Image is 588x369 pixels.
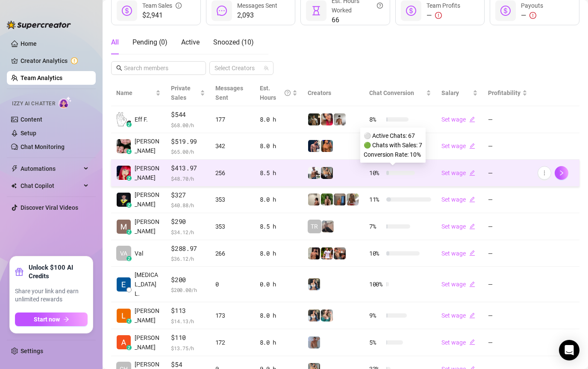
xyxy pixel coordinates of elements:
img: Nathaniel [321,193,333,205]
div: 353 [215,195,250,204]
img: Exon Locsin [117,277,131,292]
span: edit [469,223,475,229]
div: 8.0 h [260,311,297,320]
span: $2,941 [142,10,182,21]
span: 10 % [369,249,383,258]
div: 173 [215,311,250,320]
div: z [126,122,132,127]
span: right [559,170,564,176]
div: z [126,318,132,324]
span: 100 % [369,280,383,289]
img: Mariane Subia [117,220,131,234]
span: $ 13.75 /h [171,344,205,352]
span: 11 % [369,195,383,204]
span: hourglass [311,6,321,16]
img: AI Chatter [59,96,72,109]
span: edit [469,312,475,318]
img: Ralphy [308,193,320,205]
span: edit [469,281,475,287]
span: 66 [332,15,383,25]
img: Katy [308,309,320,321]
img: Wayne [334,193,346,205]
a: Set wageedit [441,196,475,203]
span: $ 40.88 /h [171,201,205,209]
span: dollar-circle [406,6,416,16]
span: $327 [171,190,205,200]
span: [PERSON_NAME] [135,217,161,236]
span: Chat Copilot [21,179,81,193]
span: dollar-circle [500,6,511,16]
span: message [217,6,227,16]
a: Content [21,116,42,123]
a: Set wageedit [441,312,475,319]
button: Start nowarrow-right [15,312,88,326]
td: — [483,213,532,240]
img: Ric John Derell… [117,193,131,207]
img: Osvaldo [334,247,346,259]
div: 177 [215,115,250,124]
a: Set wageedit [441,339,475,346]
span: arrow-right [63,316,69,322]
div: 266 [215,249,250,258]
div: z [126,345,132,350]
td: — [483,187,532,214]
td: — [483,267,532,302]
span: $ 14.13 /h [171,317,205,325]
a: Creator Analytics exclamation-circle [21,54,89,68]
div: — [426,10,460,21]
div: ⚪ Active Chats: 67 🟢 Chats with Sales: 7 Conversion Rate: 10% [360,128,426,163]
span: $544 [171,110,205,120]
span: TR [311,222,318,231]
span: Salary [441,89,459,96]
span: 5 % [369,338,383,347]
div: 8.0 h [260,338,297,347]
span: $413.97 [171,163,205,173]
span: $ 65.00 /h [171,147,205,156]
div: 8.5 h [260,222,297,231]
span: $ 36.12 /h [171,254,205,263]
span: Chat Conversion [369,89,414,96]
div: z [126,149,132,154]
img: Hector [321,247,333,259]
span: [MEDICAL_DATA] L. [135,270,161,298]
td: — [483,106,532,133]
a: Team Analytics [21,74,62,81]
span: Share your link and earn unlimited rewards [15,287,88,304]
img: Regine Ore [117,139,131,153]
span: edit [469,143,475,149]
div: 0 [215,280,250,289]
span: $110 [171,333,205,343]
img: aussieboy_j [334,113,346,125]
div: 342 [215,141,250,151]
span: exclamation-circle [435,12,442,19]
div: Est. Hours [260,83,291,102]
span: thunderbolt [11,165,18,172]
span: $ 34.12 /h [171,228,205,236]
div: 0.0 h [260,280,297,289]
img: George [321,167,333,179]
div: 256 [215,168,250,178]
span: search [116,65,122,71]
img: JG [321,140,333,152]
div: Pending ( 0 ) [132,37,168,48]
span: 8 % [369,115,383,124]
div: All [111,37,119,48]
span: edit [469,170,475,176]
span: 2,093 [237,10,277,21]
span: [PERSON_NAME] [135,333,161,352]
div: 172 [215,338,250,347]
span: dollar-circle [122,6,132,16]
div: 8.0 h [260,249,297,258]
span: Profitability [488,89,520,96]
span: $519.99 [171,137,205,147]
span: $ 48.70 /h [171,174,205,183]
span: question-circle [285,83,291,102]
span: Messages Sent [237,2,277,9]
span: edit [469,339,475,345]
a: Discover Viral Videos [21,204,78,211]
div: z [126,229,132,235]
span: VA [120,249,127,258]
td: — [483,160,532,187]
span: 9 % [369,311,383,320]
span: $ 68.00 /h [171,121,205,129]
